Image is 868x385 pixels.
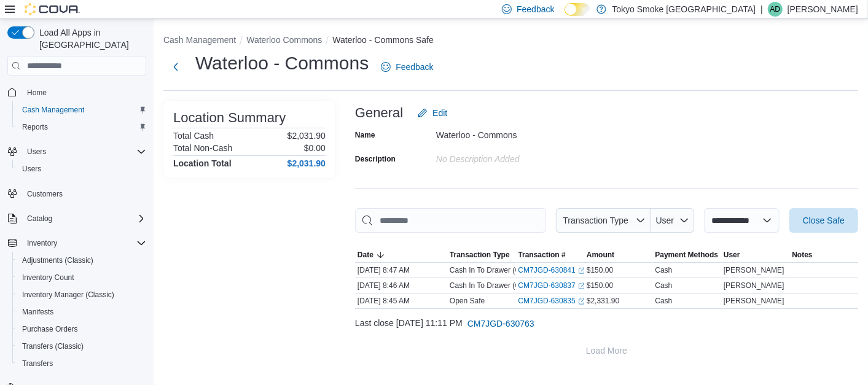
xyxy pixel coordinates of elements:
span: Home [22,84,146,99]
a: Home [22,85,52,100]
button: Waterloo - Commons Safe [332,35,433,45]
span: Transaction # [518,250,566,260]
p: [PERSON_NAME] [788,2,858,17]
button: Transfers (Classic) [12,338,151,355]
button: Amount [584,247,653,262]
span: Customers [22,186,146,201]
span: Purchase Orders [17,322,146,336]
span: Users [27,147,46,157]
a: Inventory Count [17,270,79,285]
span: Inventory Manager (Classic) [17,287,146,302]
div: Waterloo - Commons [436,125,601,140]
button: Reports [12,119,151,136]
a: Manifests [17,305,58,319]
span: Cash Management [22,105,84,115]
button: Catalog [2,210,151,227]
button: Transaction Type [556,208,651,233]
span: Manifests [17,305,146,319]
button: Users [12,160,151,177]
a: Inventory Manager (Classic) [17,287,119,302]
span: [PERSON_NAME] [724,296,784,306]
span: Inventory Manager (Classic) [22,290,114,300]
p: | [760,2,763,17]
span: Transfers (Classic) [17,339,146,354]
p: Cash In To Drawer (Cash Drawer 3) [450,265,567,275]
a: Feedback [376,55,438,79]
a: Customers [22,187,68,201]
span: Inventory Count [17,270,146,285]
span: Customers [27,189,63,199]
a: Purchase Orders [17,322,83,336]
span: Reports [17,120,146,134]
button: Purchase Orders [12,321,151,338]
button: Next [163,55,188,79]
div: Cash [655,296,673,306]
button: Adjustments (Classic) [12,252,151,269]
button: Home [2,83,151,101]
span: Catalog [22,211,146,226]
h3: General [355,106,403,120]
label: Description [355,154,396,164]
span: CM7JGD-630763 [467,317,534,330]
input: Dark Mode [565,3,590,16]
span: $150.00 [587,265,613,275]
button: Users [22,144,51,159]
button: Catalog [22,211,57,226]
div: [DATE] 8:47 AM [355,263,447,278]
button: Inventory Manager (Classic) [12,286,151,303]
button: User [651,208,694,233]
button: Users [2,143,151,160]
span: AD [770,2,781,17]
svg: External link [578,298,585,305]
span: Date [358,250,373,260]
span: Close Safe [803,214,845,227]
p: Open Safe [450,296,485,306]
span: Adjustments (Classic) [17,253,146,268]
button: User [721,247,790,262]
span: Transaction Type [563,216,628,225]
button: Load More [355,338,858,363]
div: No Description added [436,149,601,164]
span: Transfers [17,356,146,371]
button: Payment Methods [653,247,722,262]
button: Cash Management [163,35,236,45]
nav: An example of EuiBreadcrumbs [163,34,858,49]
h3: Location Summary [173,111,286,125]
button: Date [355,247,447,262]
a: Adjustments (Classic) [17,253,98,268]
span: User [656,216,674,225]
span: Purchase Orders [22,324,78,334]
span: Transaction Type [450,250,510,260]
div: Last close [DATE] 11:11 PM [355,311,858,336]
span: Transfers (Classic) [22,341,84,351]
span: [PERSON_NAME] [724,281,784,290]
svg: External link [578,267,585,274]
a: CM7JGD-630841External link [518,265,585,275]
span: [PERSON_NAME] [724,265,784,275]
span: $150.00 [587,281,613,290]
button: Transaction # [516,247,585,262]
span: Load All Apps in [GEOGRAPHIC_DATA] [34,26,146,51]
span: Payment Methods [655,250,719,260]
div: [DATE] 8:46 AM [355,278,447,293]
button: Transfers [12,355,151,372]
button: Notes [790,247,859,262]
span: Users [22,144,146,159]
span: Inventory [22,236,146,251]
span: Feedback [517,3,554,15]
span: Feedback [396,61,433,73]
span: Transfers [22,359,53,368]
p: Cash In To Drawer (Cash Drawer 1) [450,281,567,290]
button: Inventory Count [12,269,151,286]
label: Name [355,130,375,140]
span: Reports [22,122,48,132]
h1: Waterloo - Commons [195,51,369,76]
a: Transfers [17,356,58,371]
p: $2,031.90 [287,131,326,141]
div: Adam Dishy [768,2,783,17]
button: Inventory [22,236,62,251]
input: This is a search bar. As you type, the results lower in the page will automatically filter. [355,208,546,233]
p: $0.00 [304,143,326,153]
button: Close Safe [789,208,858,233]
